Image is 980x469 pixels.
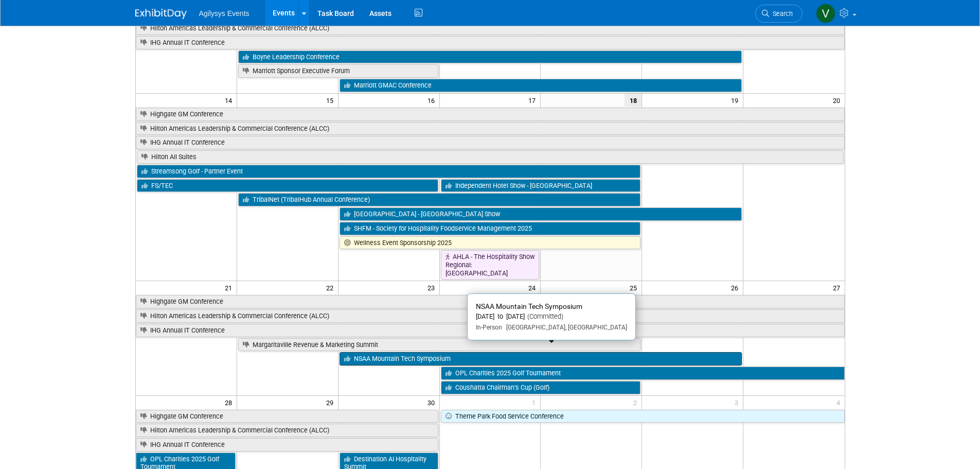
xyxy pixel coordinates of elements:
[531,396,540,409] span: 1
[426,94,439,107] span: 16
[527,281,540,294] span: 24
[476,302,582,310] span: NSAA Mountain Tech Symposium
[137,150,844,164] a: Hilton All Suites
[137,165,641,178] a: Streamsong Golf - Partner Event
[734,396,743,409] span: 3
[136,438,438,451] a: IHG Annual IT Conference
[730,281,743,294] span: 26
[340,236,641,250] a: Wellness Event Sponsorship 2025
[426,281,439,294] span: 23
[325,281,338,294] span: 22
[816,4,835,23] img: Vaitiare Munoz
[755,5,803,23] a: Search
[136,36,845,49] a: IHG Annual IT Conference
[441,381,641,394] a: Coushatta Chairman’s Cup (Golf)
[426,396,439,409] span: 30
[527,94,540,107] span: 17
[632,396,642,409] span: 2
[135,9,187,19] img: ExhibitDay
[441,179,641,193] a: Independent Hotel Show - [GEOGRAPHIC_DATA]
[769,10,793,18] span: Search
[340,79,742,92] a: Marriott GMAC Conference
[340,352,742,366] a: NSAA Mountain Tech Symposium
[137,179,438,193] a: FS/TEC
[199,9,250,18] span: Agilysys Events
[325,94,338,107] span: 15
[441,250,540,280] a: AHLA - The Hospitality Show Regional: [GEOGRAPHIC_DATA]
[502,324,627,331] span: [GEOGRAPHIC_DATA], [GEOGRAPHIC_DATA]
[832,94,845,107] span: 20
[835,396,845,409] span: 4
[136,22,845,35] a: Hilton Americas Leadership & Commercial Conference (ALCC)
[136,136,845,149] a: IHG Annual IT Conference
[224,396,237,409] span: 28
[629,281,642,294] span: 25
[136,410,438,423] a: Highgate GM Conference
[136,122,845,135] a: Hilton Americas Leadership & Commercial Conference (ALCC)
[625,94,642,107] span: 18
[441,367,845,380] a: OPL Charities 2025 Golf Tournament
[136,324,845,337] a: IHG Annual IT Conference
[525,312,563,320] span: (Committed)
[325,396,338,409] span: 29
[441,410,845,423] a: Theme Park Food Service Conference
[340,222,641,235] a: SHFM - Society for Hospitality Foodservice Management 2025
[224,281,237,294] span: 21
[238,193,640,206] a: TribalNet (TribalHub Annual Conference)
[238,338,640,352] a: Margaritaville Revenue & Marketing Summit
[476,312,627,321] div: [DATE] to [DATE]
[136,108,845,121] a: Highgate GM Conference
[832,281,845,294] span: 27
[136,424,438,437] a: Hilton Americas Leadership & Commercial Conference (ALCC)
[136,309,845,323] a: Hilton Americas Leadership & Commercial Conference (ALCC)
[238,50,742,64] a: Boyne Leadership Conference
[224,94,237,107] span: 14
[136,295,845,308] a: Highgate GM Conference
[340,207,742,221] a: [GEOGRAPHIC_DATA] - [GEOGRAPHIC_DATA] Show
[238,64,438,78] a: Marriott Sponsor Executive Forum
[730,94,743,107] span: 19
[476,324,502,331] span: In-Person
